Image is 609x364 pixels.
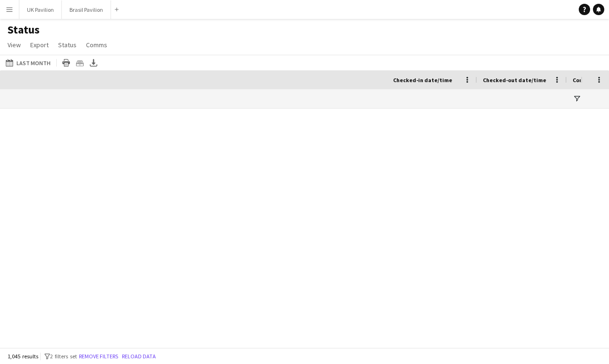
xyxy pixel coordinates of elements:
[54,39,80,51] a: Status
[4,57,52,68] button: Last Month
[86,41,107,49] span: Comms
[77,351,120,362] button: Remove filters
[8,41,21,49] span: View
[393,76,452,84] span: Checked-in date/time
[4,39,25,51] a: View
[50,353,77,360] span: 2 filters set
[60,57,72,68] app-action-btn: Print
[58,41,77,49] span: Status
[82,39,111,51] a: Comms
[19,0,62,19] button: UK Pavilion
[26,39,52,51] a: Export
[483,76,546,84] span: Checked-out date/time
[62,0,111,19] button: Brasil Pavilion
[30,41,49,49] span: Export
[88,57,99,68] app-action-btn: Export XLSX
[573,94,581,103] button: Open Filter Menu
[74,57,86,68] app-action-btn: Crew files as ZIP
[120,351,158,362] button: Reload data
